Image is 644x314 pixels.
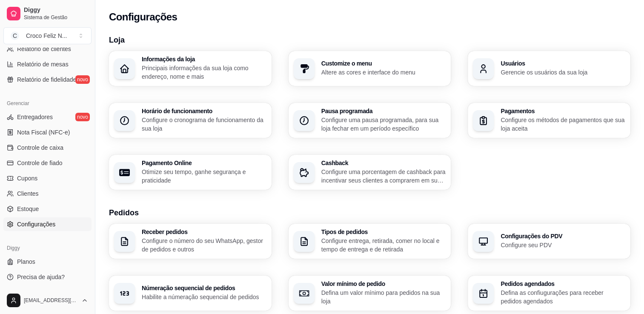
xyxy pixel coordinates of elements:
[109,51,272,86] button: Informações da lojaPrincipais informações da sua loja como endereço, nome e mais
[3,202,92,216] a: Estoque
[501,60,625,66] h3: Usuários
[142,56,266,62] h3: Informações da loja
[501,108,625,114] h3: Pagamentos
[501,288,625,305] p: Defina as confiugurações para receber pedidos agendados
[17,113,53,121] span: Entregadores
[109,207,630,219] h3: Pedidos
[468,103,630,138] button: PagamentosConfigure os métodos de pagamentos que sua loja aceita
[24,297,78,304] span: [EMAIL_ADDRESS][DOMAIN_NAME]
[17,143,63,152] span: Controle de caixa
[17,128,70,137] span: Nota Fiscal (NFC-e)
[142,293,266,301] p: Habilite a númeração sequencial de pedidos
[321,237,446,254] p: Configure entrega, retirada, comer no local e tempo de entrega e de retirada
[142,116,266,133] p: Configure o cronograma de funcionamento da sua loja
[468,51,630,86] button: UsuáriosGerencie os usuários da sua loja
[321,68,446,77] p: Altere as cores e interface do menu
[109,224,272,259] button: Receber pedidosConfigure o número do seu WhatsApp, gestor de pedidos e outros
[501,68,625,77] p: Gerencie os usuários da sua loja
[289,276,451,311] button: Valor mínimo de pedidoDefina um valor mínimo para pedidos na sua loja
[17,273,65,281] span: Precisa de ajuda?
[3,156,92,170] a: Controle de fiado
[3,187,92,200] a: Clientes
[142,285,266,291] h3: Númeração sequencial de pedidos
[289,224,451,259] button: Tipos de pedidosConfigure entrega, retirada, comer no local e tempo de entrega e de retirada
[142,108,266,114] h3: Horário de funcionamento
[109,155,272,190] button: Pagamento OnlineOtimize seu tempo, ganhe segurança e praticidade
[321,281,446,287] h3: Valor mínimo de pedido
[289,51,451,86] button: Customize o menuAltere as cores e interface do menu
[109,10,177,24] h2: Configurações
[289,103,451,138] button: Pausa programadaConfigure uma pausa programada, para sua loja fechar em um período específico
[142,237,266,254] p: Configure o número do seu WhatsApp, gestor de pedidos e outros
[468,224,630,259] button: Configurações do PDVConfigure seu PDV
[109,276,272,311] button: Númeração sequencial de pedidosHabilite a númeração sequencial de pedidos
[321,60,446,66] h3: Customize o menu
[3,97,92,110] div: Gerenciar
[17,45,71,53] span: Relatório de clientes
[321,288,446,305] p: Defina um valor mínimo para pedidos na sua loja
[3,126,92,139] a: Nota Fiscal (NFC-e)
[3,42,92,56] a: Relatório de clientes
[109,34,630,46] h3: Loja
[26,31,67,40] div: Croco Feliz N ...
[321,229,446,235] h3: Tipos de pedidos
[321,108,446,114] h3: Pausa programada
[3,217,92,231] a: Configurações
[501,241,625,249] p: Configure seu PDV
[142,160,266,166] h3: Pagamento Online
[3,171,92,185] a: Cupons
[142,64,266,81] p: Principais informações da sua loja como endereço, nome e mais
[501,116,625,133] p: Configure os métodos de pagamentos que sua loja aceita
[3,73,92,86] a: Relatório de fidelidadenovo
[3,270,92,284] a: Precisa de ajuda?
[24,14,88,21] span: Sistema de Gestão
[17,220,55,228] span: Configurações
[17,205,39,213] span: Estoque
[321,116,446,133] p: Configure uma pausa programada, para sua loja fechar em um período específico
[3,27,92,44] button: Select a team
[109,103,272,138] button: Horário de funcionamentoConfigure o cronograma de funcionamento da sua loja
[17,75,76,84] span: Relatório de fidelidade
[142,168,266,185] p: Otimize seu tempo, ganhe segurança e praticidade
[3,241,92,255] div: Diggy
[17,159,63,167] span: Controle de fiado
[3,110,92,124] a: Entregadoresnovo
[3,3,92,24] a: DiggySistema de Gestão
[321,168,446,185] p: Configure uma porcentagem de cashback para incentivar seus clientes a comprarem em sua loja
[501,281,625,287] h3: Pedidos agendados
[3,57,92,71] a: Relatório de mesas
[3,290,92,311] button: [EMAIL_ADDRESS][DOMAIN_NAME]
[3,255,92,268] a: Planos
[24,6,88,14] span: Diggy
[468,276,630,311] button: Pedidos agendadosDefina as confiugurações para receber pedidos agendados
[142,229,266,235] h3: Receber pedidos
[17,60,69,69] span: Relatório de mesas
[321,160,446,166] h3: Cashback
[17,189,39,198] span: Clientes
[501,233,625,239] h3: Configurações do PDV
[3,141,92,154] a: Controle de caixa
[11,31,19,40] span: C
[17,257,35,266] span: Planos
[289,155,451,190] button: CashbackConfigure uma porcentagem de cashback para incentivar seus clientes a comprarem em sua loja
[17,174,37,183] span: Cupons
